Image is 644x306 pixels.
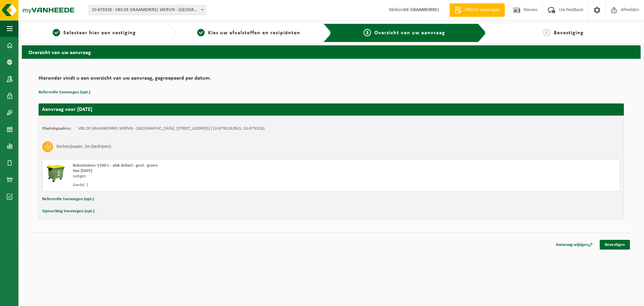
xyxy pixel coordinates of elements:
span: 4 [543,29,550,36]
a: Offerte aanvragen [449,3,505,17]
span: Offerte aanvragen [463,7,501,13]
button: Referentie toevoegen (opt.) [39,88,90,97]
a: 2Kies uw afvalstoffen en recipiënten [180,29,318,37]
span: 3 [364,29,371,36]
span: 1 [53,29,60,36]
td: VBS DE GRAANKORREL WERVIK - [GEOGRAPHIC_DATA], [STREET_ADDRESS] (10-879328/BUS, 10-879328) [78,126,265,131]
strong: Van [DATE] [73,169,92,173]
img: WB-1100-HPE-GN-50.png [46,163,66,183]
span: Bevestiging [554,30,584,36]
span: 10-879328 - VBS DE GRAANKORREL WERVIK - SINT JORISSTRAAT - 8940 WERVIK, SINT JORISSTRAAT 20 [89,5,206,15]
strong: DE GRAANKORREL [404,7,439,12]
h2: Hieronder vindt u een overzicht van uw aanvraag, gegroepeerd per datum. [39,76,624,85]
a: Aanvraag wijzigen [551,240,598,250]
span: Selecteer hier een vestiging [63,30,136,36]
span: Rolcontainer 1100 L - vlak deksel - geel - groen [73,163,158,168]
a: Bevestigen [600,240,630,250]
h3: Karton/papier, los (bedrijven) [56,141,111,152]
a: 1Selecteer hier een vestiging [25,29,163,37]
strong: Plaatsingsadres: [42,126,71,131]
span: 10-879328 - VBS DE GRAANKORREL WERVIK - SINT JORISSTRAAT - 8940 WERVIK, SINT JORISSTRAAT 20 [89,5,206,15]
button: Referentie toevoegen (opt.) [42,195,94,204]
div: Aantal: 1 [73,182,358,188]
div: Ledigen [73,174,358,179]
button: Opmerking toevoegen (opt.) [42,207,95,216]
span: 2 [197,29,205,36]
h2: Overzicht van uw aanvraag [22,45,641,58]
span: Kies uw afvalstoffen en recipiënten [208,30,300,36]
span: Overzicht van uw aanvraag [374,30,445,36]
strong: Aanvraag voor [DATE] [42,107,92,112]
